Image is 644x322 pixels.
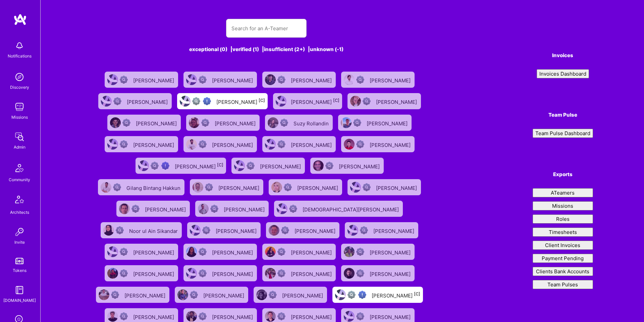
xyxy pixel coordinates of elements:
[268,117,278,128] img: User Avatar
[218,183,261,192] div: [PERSON_NAME]
[107,311,118,322] img: User Avatar
[269,291,277,299] img: Not Scrubbed
[338,69,417,90] a: User AvatarNot Scrubbed[PERSON_NAME]
[265,139,276,150] img: User Avatar
[120,269,128,277] img: Not Scrubbed
[367,118,409,127] div: [PERSON_NAME]
[345,176,424,198] a: User AvatarNot Scrubbed[PERSON_NAME]
[201,119,209,127] img: Not Scrubbed
[342,219,421,241] a: User AvatarNot Scrubbed[PERSON_NAME]
[10,209,29,216] div: Architects
[14,239,25,246] div: Invite
[138,160,149,171] img: User Avatar
[101,96,112,107] img: User Avatar
[107,74,118,85] img: User Avatar
[127,97,169,106] div: [PERSON_NAME]
[271,182,282,193] img: User Avatar
[344,311,355,322] img: User Avatar
[113,97,121,105] img: Not Scrubbed
[291,269,333,278] div: [PERSON_NAME]
[93,284,172,306] a: User AvatarNot Scrubbed[PERSON_NAME]
[537,69,589,78] button: Invoices Dashboard
[181,69,260,90] a: User AvatarNot Scrubbed[PERSON_NAME]
[205,183,213,191] img: Not Scrubbed
[335,112,414,133] a: User AvatarNot Scrubbed[PERSON_NAME]
[210,205,218,213] img: Not Scrubbed
[124,290,167,299] div: [PERSON_NAME]
[216,97,265,106] div: [PERSON_NAME]
[3,297,36,304] div: [DOMAIN_NAME]
[265,74,276,85] img: User Avatar
[13,70,26,84] img: discovery
[96,90,174,112] a: User AvatarNot Scrubbed[PERSON_NAME]
[10,84,29,91] div: Discovery
[297,183,339,192] div: [PERSON_NAME]
[294,226,337,235] div: [PERSON_NAME]
[107,268,118,279] img: User Avatar
[414,291,420,296] sup: [C]
[370,269,412,278] div: [PERSON_NAME]
[14,144,25,151] div: Admin
[251,284,330,306] a: User AvatarNot Scrubbed[PERSON_NAME]
[192,97,200,105] img: Not fully vetted
[335,289,346,300] img: User Avatar
[356,248,364,256] img: Not Scrubbed
[199,140,207,148] img: Not Scrubbed
[11,160,28,176] img: Community
[533,52,593,58] h4: Invoices
[303,204,400,213] div: [DEMOGRAPHIC_DATA][PERSON_NAME]
[186,74,197,85] img: User Avatar
[186,246,197,257] img: User Avatar
[202,226,210,234] img: Not Scrubbed
[180,96,191,107] img: User Avatar
[120,248,128,256] img: Not Scrubbed
[229,155,308,176] a: User AvatarNot Scrubbed[PERSON_NAME]
[120,76,128,84] img: Not Scrubbed
[203,290,246,299] div: [PERSON_NAME]
[151,162,159,170] img: Not fully vetted
[533,112,593,118] h4: Team Pulse
[370,140,412,149] div: [PERSON_NAME]
[102,263,181,284] a: User AvatarNot Scrubbed[PERSON_NAME]
[215,118,257,127] div: [PERSON_NAME]
[291,97,339,106] div: [PERSON_NAME]
[120,312,128,320] img: Not Scrubbed
[266,176,345,198] a: User AvatarNot Scrubbed[PERSON_NAME]
[350,96,361,107] img: User Avatar
[533,171,593,177] h4: Exports
[276,96,286,107] img: User Avatar
[9,176,30,183] div: Community
[216,226,258,235] div: [PERSON_NAME]
[330,284,426,306] a: User AvatarNot fully vettedHigh Potential User[PERSON_NAME][C]
[269,225,279,236] img: User Avatar
[203,97,211,105] img: High Potential User
[116,226,124,234] img: Not Scrubbed
[186,311,197,322] img: User Avatar
[199,76,207,84] img: Not Scrubbed
[344,74,355,85] img: User Avatar
[291,247,333,256] div: [PERSON_NAME]
[102,133,181,155] a: User AvatarNot Scrubbed[PERSON_NAME]
[181,133,260,155] a: User AvatarNot Scrubbed[PERSON_NAME]
[333,98,339,103] sup: [C]
[105,112,183,133] a: User AvatarNot Scrubbed[PERSON_NAME]
[161,162,169,170] img: High Potential User
[291,75,333,84] div: [PERSON_NAME]
[271,198,406,219] a: User AvatarNot Scrubbed[DEMOGRAPHIC_DATA][PERSON_NAME]
[186,139,197,150] img: User Avatar
[13,283,26,297] img: guide book
[358,291,366,299] img: High Potential User
[338,133,417,155] a: User AvatarNot Scrubbed[PERSON_NAME]
[103,225,114,236] img: User Avatar
[98,219,184,241] a: User AvatarNot ScrubbedNoor ul Ain Sikandar
[356,76,364,84] img: Not Scrubbed
[122,119,130,127] img: Not Scrubbed
[284,183,292,191] img: Not Scrubbed
[247,162,255,170] img: Not Scrubbed
[277,76,285,84] img: Not Scrubbed
[533,129,593,138] a: Team Pulse Dashboard
[184,219,263,241] a: User AvatarNot Scrubbed[PERSON_NAME]
[363,97,371,105] img: Not Scrubbed
[533,214,593,224] button: Roles
[338,241,417,263] a: User AvatarNot Scrubbed[PERSON_NAME]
